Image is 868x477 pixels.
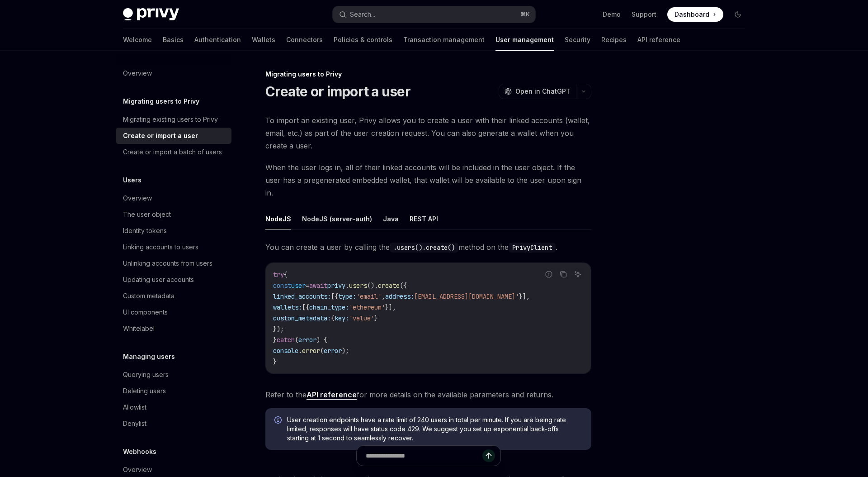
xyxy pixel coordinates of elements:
[123,147,222,157] div: Create or import a batch of users
[116,399,231,415] a: Allowlist
[123,96,199,107] h5: Migrating users to Privy
[414,292,519,301] span: [EMAIL_ADDRESS][DOMAIN_NAME]'
[277,336,295,344] span: catch
[324,347,342,355] span: error
[116,383,231,399] a: Deleting users
[509,243,556,253] code: PrivyClient
[298,347,302,355] span: .
[307,390,357,400] a: API reference
[273,358,277,366] span: }
[274,416,283,425] svg: Info
[123,291,175,301] div: Custom metadata
[410,208,438,229] button: REST API
[116,206,231,223] a: The user object
[265,388,591,401] span: Refer to the for more details on the available parameters and returns.
[123,464,152,475] div: Overview
[273,347,298,355] span: console
[543,268,555,280] button: Report incorrect code
[123,386,166,396] div: Deleting users
[123,307,168,318] div: UI components
[273,292,331,301] span: linked_accounts:
[116,288,231,304] a: Custom metadata
[273,325,284,333] span: });
[123,369,169,380] div: Querying users
[123,29,152,51] a: Welcome
[349,303,385,311] span: 'ethereum'
[499,84,576,99] button: Open in ChatGPT
[265,83,410,100] h1: Create or import a user
[515,87,571,96] span: Open in ChatGPT
[273,314,331,322] span: custom_metadata:
[374,314,378,322] span: }
[116,367,231,383] a: Querying users
[349,281,367,290] span: users
[123,114,218,125] div: Migrating existing users to Privy
[116,255,231,272] a: Unlinking accounts from users
[163,29,184,51] a: Basics
[320,347,324,355] span: (
[345,281,349,290] span: .
[123,130,198,141] div: Create or import a user
[400,281,407,290] span: ({
[116,111,231,128] a: Migrating existing users to Privy
[335,314,349,322] span: key:
[495,29,554,51] a: User management
[116,128,231,144] a: Create or import a user
[123,402,146,413] div: Allowlist
[349,314,374,322] span: 'value'
[316,336,327,344] span: ) {
[123,258,212,269] div: Unlinking accounts from users
[731,7,745,22] button: Toggle dark mode
[601,29,627,51] a: Recipes
[350,9,375,20] div: Search...
[123,274,194,285] div: Updating user accounts
[675,10,709,19] span: Dashboard
[667,7,723,22] a: Dashboard
[291,281,306,290] span: user
[356,292,382,301] span: 'email'
[382,292,385,301] span: ,
[637,29,680,51] a: API reference
[116,272,231,288] a: Updating user accounts
[123,193,152,204] div: Overview
[519,292,530,301] span: }],
[333,6,535,23] button: Search...⌘K
[385,292,414,301] span: address:
[123,225,167,236] div: Identity tokens
[298,336,316,344] span: error
[123,242,198,253] div: Linking accounts to users
[273,303,302,311] span: wallets:
[123,68,152,79] div: Overview
[482,449,495,462] button: Send message
[123,175,142,186] h5: Users
[265,208,291,229] button: NodeJS
[265,114,591,152] span: To import an existing user, Privy allows you to create a user with their linked accounts (wallet,...
[116,415,231,432] a: Denylist
[123,8,179,21] img: dark logo
[123,209,171,220] div: The user object
[265,70,591,79] div: Migrating users to Privy
[116,223,231,239] a: Identity tokens
[557,268,569,280] button: Copy the contents from the code block
[327,281,345,290] span: privy
[287,415,582,443] span: User creation endpoints have a rate limit of 240 users in total per minute. If you are being rate...
[284,271,288,279] span: {
[572,268,584,280] button: Ask AI
[252,29,275,51] a: Wallets
[309,303,349,311] span: chain_type:
[403,29,485,51] a: Transaction management
[116,190,231,206] a: Overview
[116,304,231,320] a: UI components
[116,239,231,255] a: Linking accounts to users
[390,243,458,253] code: .users().create()
[565,29,590,51] a: Security
[302,347,320,355] span: error
[338,292,356,301] span: type:
[286,29,323,51] a: Connectors
[378,281,400,290] span: create
[194,29,241,51] a: Authentication
[123,323,155,334] div: Whitelabel
[116,320,231,337] a: Whitelabel
[302,208,372,229] button: NodeJS (server-auth)
[123,446,156,457] h5: Webhooks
